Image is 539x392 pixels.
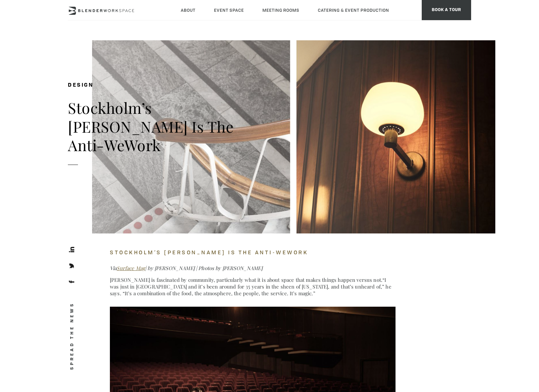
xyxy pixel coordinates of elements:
p: [PERSON_NAME] is fascinated by community, particularly what it is about space that makes things h... [110,276,396,297]
span: SPREAD THE NEWS [69,302,76,370]
h1: Stockholm’s [PERSON_NAME] is the Anti-WeWork [68,98,236,155]
a: Surface Mag [117,265,145,271]
em: Via | by [PERSON_NAME] | Photos by [PERSON_NAME] [110,265,262,271]
h4: Stockholm’s [PERSON_NAME] is the Anti-WeWork [110,247,396,258]
span: Design [68,83,93,88]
